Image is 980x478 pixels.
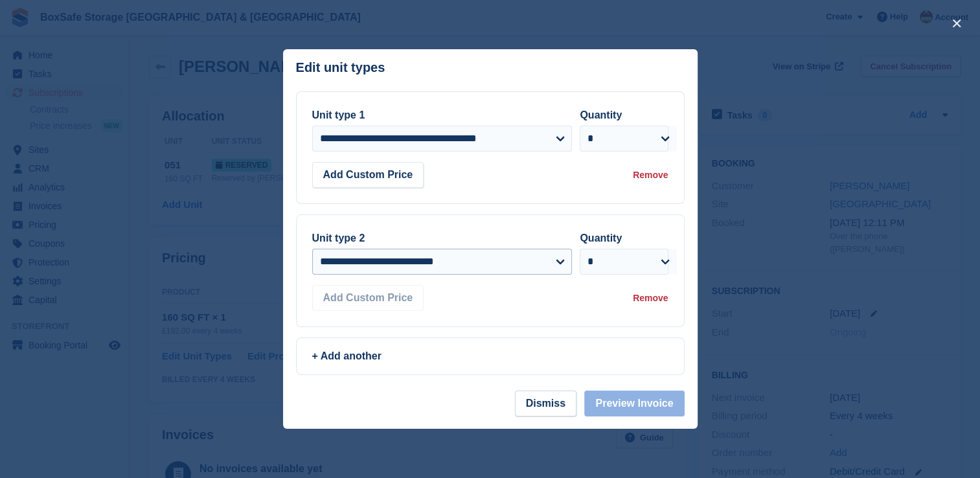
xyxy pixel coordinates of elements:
div: + Add another [312,348,668,364]
label: Quantity [580,233,622,244]
label: Unit type 1 [312,109,365,120]
div: Remove [633,291,668,305]
button: Add Custom Price [312,162,424,188]
div: Remove [633,168,668,182]
label: Quantity [580,109,622,120]
button: Preview Invoice [584,391,684,416]
a: + Add another [296,337,685,375]
button: Dismiss [515,391,576,416]
button: Add Custom Price [312,285,424,311]
label: Unit type 2 [312,233,365,244]
p: Edit unit types [296,60,385,75]
button: close [946,13,967,34]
